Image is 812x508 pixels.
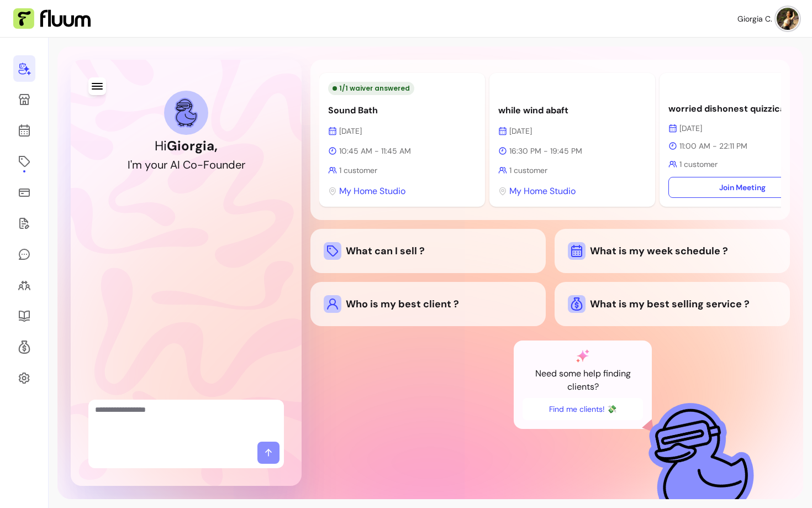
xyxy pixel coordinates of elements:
[324,242,532,260] div: What can I sell ?
[13,86,35,113] a: My Page
[737,8,799,30] button: avatarGiorgia C.
[128,157,130,172] div: I
[498,165,646,176] p: 1 customer
[228,157,235,172] div: d
[209,157,216,172] div: o
[241,157,245,172] div: r
[177,157,180,172] div: I
[777,8,799,30] img: avatar
[216,157,222,172] div: u
[339,185,405,198] span: My Home Studio
[222,157,228,172] div: n
[13,272,35,298] a: Clients
[328,82,414,95] div: 1 / 1 waiver answered
[235,157,241,172] div: e
[95,404,277,437] textarea: Ask me anything...
[576,349,589,363] img: AI Co-Founder gradient star
[151,157,157,172] div: o
[328,165,476,176] p: 1 customer
[328,145,476,156] p: 10:45 AM - 11:45 AM
[498,104,646,117] p: while wind abaft
[13,303,35,329] a: Resources
[498,125,646,137] p: [DATE]
[167,137,218,154] b: Giorgia ,
[191,157,197,172] div: o
[132,157,142,172] div: m
[164,157,167,172] div: r
[13,148,35,175] a: Offerings
[568,295,777,313] div: What is my best selling service ?
[13,334,35,360] a: Refer & Earn
[498,145,646,156] p: 16:30 PM - 19:45 PM
[13,117,35,144] a: Calendar
[13,55,35,82] a: Home
[324,295,532,313] div: Who is my best client ?
[13,179,35,206] a: Sales
[157,157,164,172] div: u
[197,157,203,172] div: -
[170,157,177,172] div: A
[568,242,777,260] div: What is my week schedule ?
[13,365,35,391] a: Settings
[130,157,132,172] div: '
[155,137,218,155] h1: Hi
[183,157,191,172] div: C
[145,157,151,172] div: y
[328,104,476,117] p: Sound Bath
[328,125,476,137] p: [DATE]
[523,398,643,420] button: Find me clients! 💸
[737,13,772,24] span: Giorgia C.
[13,210,35,237] a: Waivers
[175,98,198,127] img: AI Co-Founder avatar
[523,367,643,394] p: Need some help finding clients?
[13,241,35,268] a: My Messages
[128,157,245,172] h2: I'm your AI Co-Founder
[203,157,209,172] div: F
[13,8,91,29] img: Fluum Logo
[509,185,576,198] span: My Home Studio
